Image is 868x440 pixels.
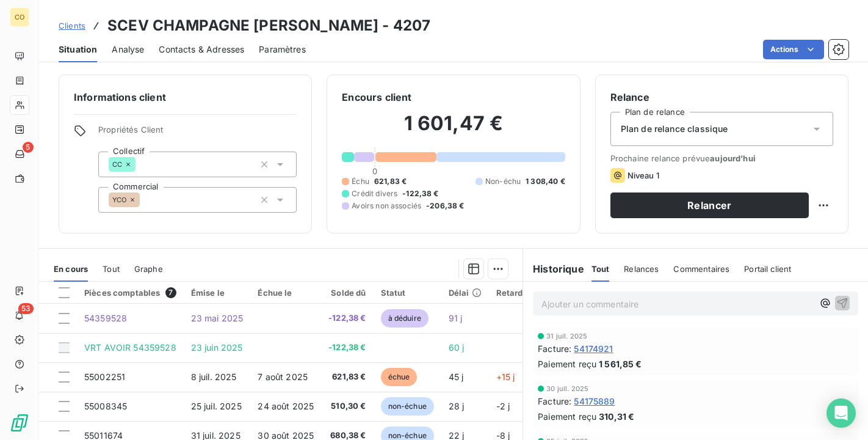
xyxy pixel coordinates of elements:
span: 7 [165,287,176,298]
img: Logo LeanPay [10,413,29,433]
span: 23 mai 2025 [191,313,244,323]
h6: Historique [523,262,584,276]
input: Ajouter une valeur [140,194,150,205]
span: +15 j [496,372,515,382]
div: Échue le [258,288,314,298]
span: YCO [112,196,126,204]
span: Paramètres [259,43,306,56]
span: 53 [18,303,34,314]
span: Paiement reçu [538,358,596,370]
span: aujourd’hui [710,153,756,163]
span: Non-échu [485,176,521,187]
span: 91 j [449,313,463,323]
span: 28 j [449,401,465,411]
span: 54175889 [574,395,615,408]
span: 60 j [449,342,465,353]
button: Actions [763,40,824,59]
span: Facture : [538,395,571,408]
span: 45 j [449,372,464,382]
span: 55008345 [84,401,127,411]
span: Avoirs non associés [352,200,421,211]
span: 310,31 € [599,410,634,423]
span: 24 août 2025 [258,401,314,411]
span: Situation [59,43,97,56]
span: 55002251 [84,372,125,382]
div: Délai [449,288,482,298]
span: 510,30 € [328,400,366,413]
h6: Relance [610,90,833,105]
span: échue [381,368,418,386]
span: 23 juin 2025 [191,342,243,353]
span: Portail client [744,264,791,274]
span: 54174921 [574,342,613,355]
span: CC [112,161,122,168]
span: Analyse [112,43,144,56]
h3: SCEV CHAMPAGNE [PERSON_NAME] - 4207 [107,15,430,37]
a: Clients [59,20,85,32]
span: En cours [54,264,88,274]
span: Contacts & Adresses [159,43,244,56]
span: Tout [591,264,610,274]
div: Émise le [191,288,244,298]
span: Clients [59,21,85,31]
span: non-échue [381,397,434,416]
span: 30 juil. 2025 [546,385,588,392]
span: -122,38 € [328,342,366,354]
div: Retard [496,288,535,298]
div: Statut [381,288,434,298]
h6: Informations client [74,90,297,105]
span: Tout [103,264,120,274]
div: CO [10,7,29,27]
span: -206,38 € [426,200,464,211]
span: Crédit divers [352,188,397,199]
span: Relances [624,264,659,274]
span: Plan de relance classique [621,123,728,135]
span: Prochaine relance prévue [610,153,833,163]
span: -2 j [496,401,510,411]
span: Graphe [134,264,163,274]
h6: Encours client [342,90,411,105]
span: Paiement reçu [538,410,596,423]
span: 54359528 [84,313,127,323]
div: Pièces comptables [84,287,176,298]
span: VRT AVOIR 54359528 [84,342,176,353]
span: 621,83 € [374,176,407,187]
span: 25 juil. 2025 [191,401,242,411]
span: 31 juil. 2025 [546,332,587,340]
input: Ajouter une valeur [136,159,145,170]
span: à déduire [381,309,429,328]
span: 8 juil. 2025 [191,372,237,382]
span: 621,83 € [328,371,366,383]
span: 1 308,40 € [526,176,565,187]
span: Commentaires [673,264,729,274]
button: Relancer [610,193,809,218]
a: 5 [10,144,29,164]
span: 7 août 2025 [258,372,308,382]
h2: 1 601,47 € [342,111,565,148]
span: 1 561,85 € [599,358,642,370]
span: -122,38 € [328,312,366,324]
div: Open Intercom Messenger [826,398,856,428]
span: Échu [352,176,369,187]
span: Facture : [538,342,571,355]
span: Niveau 1 [627,170,659,180]
span: 5 [23,142,34,153]
span: -122,38 € [402,188,438,199]
span: 0 [372,166,377,176]
div: Solde dû [328,288,366,298]
span: Propriétés Client [98,125,297,142]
